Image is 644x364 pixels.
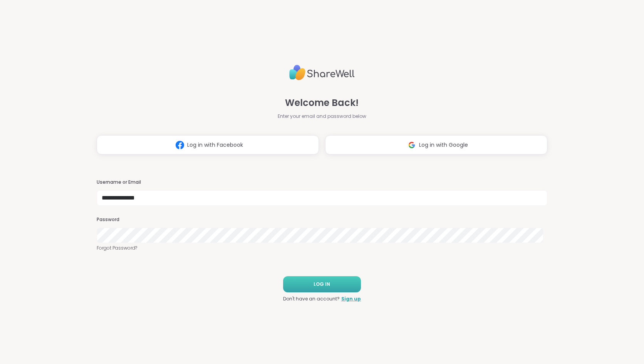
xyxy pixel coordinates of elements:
[283,295,340,302] span: Don't have an account?
[187,141,243,149] span: Log in with Facebook
[97,216,547,223] h3: Password
[97,245,547,252] a: Forgot Password?
[314,281,330,288] span: LOG IN
[283,276,361,292] button: LOG IN
[325,135,547,154] button: Log in with Google
[97,135,319,154] button: Log in with Facebook
[97,179,547,186] h3: Username or Email
[289,62,355,84] img: ShareWell Logo
[285,96,359,110] span: Welcome Back!
[278,113,366,120] span: Enter your email and password below
[404,138,419,152] img: ShareWell Logomark
[341,295,361,302] a: Sign up
[419,141,468,149] span: Log in with Google
[173,138,187,152] img: ShareWell Logomark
